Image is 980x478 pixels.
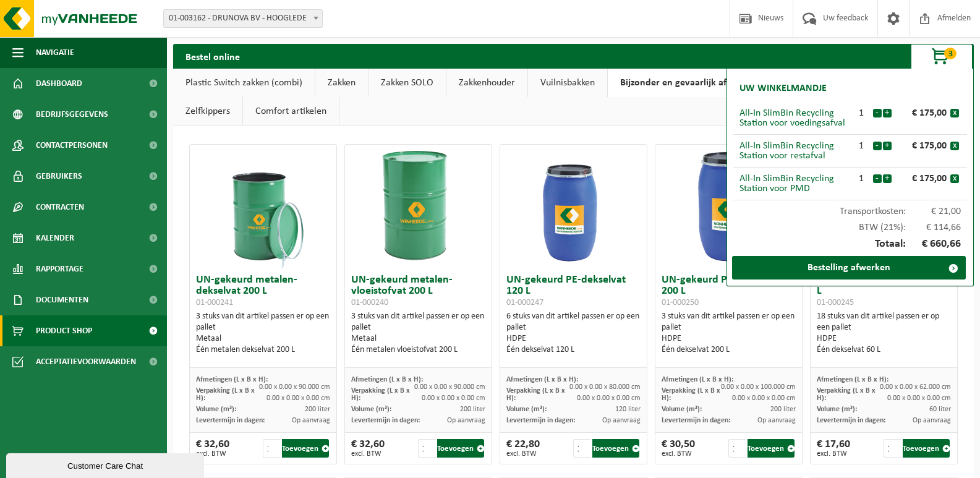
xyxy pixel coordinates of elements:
span: 0.00 x 0.00 x 100.000 cm [721,383,796,391]
div: € 175,00 [895,141,950,151]
iframe: chat widget [6,451,207,478]
span: € 660,66 [906,239,961,250]
input: 1 [573,439,590,458]
h2: Uw winkelmandje [733,75,833,102]
div: All-In SlimBin Recycling Station voor PMD [739,174,850,194]
span: Levertermijn in dagen: [351,417,420,424]
div: 6 stuks van dit artikel passen er op een pallet [506,311,640,356]
a: Bijzonder en gevaarlijk afval [608,69,751,97]
span: 0.00 x 0.00 x 90.000 cm [414,383,485,391]
button: - [873,109,882,117]
div: Totaal: [733,233,967,256]
span: 0.00 x 0.00 x 80.000 cm [569,383,641,391]
div: Transportkosten: [733,200,967,216]
button: + [883,142,892,150]
span: 0.00 x 0.00 x 90.000 cm [259,383,330,391]
div: All-In SlimBin Recycling Station voor restafval [739,141,850,161]
div: BTW (21%): [733,216,967,233]
img: 01-000247 [511,145,635,268]
h3: UN-gekeurd PE-dekselvat 120 L [506,275,640,308]
span: excl. BTW [196,450,229,458]
div: € 175,00 [895,174,950,184]
img: 01-000241 [201,145,325,268]
div: Metaal [351,333,485,344]
span: Op aanvraag [292,417,330,424]
span: € 114,66 [906,223,961,233]
span: Contactpersonen [36,130,108,161]
div: Één dekselvat 200 L [662,344,795,356]
span: 01-000241 [196,298,233,307]
div: € 175,00 [895,108,950,118]
span: excl. BTW [662,450,695,458]
div: 1 [850,141,872,151]
button: Toevoegen [903,439,950,458]
div: € 32,60 [351,439,385,458]
div: Metaal [196,333,330,344]
button: + [883,109,892,117]
span: Levertermijn in dagen: [817,417,885,424]
span: Afmetingen (L x B x H): [196,376,268,383]
a: Zakken SOLO [369,69,446,97]
img: 01-000240 [356,145,480,268]
input: 1 [418,439,435,458]
a: Zelfkippers [173,97,242,126]
span: Verpakking (L x B x H): [817,387,876,402]
span: Product Shop [36,315,92,346]
span: Levertermijn in dagen: [662,417,730,424]
a: Plastic Switch zakken (combi) [173,69,315,97]
img: 01-000250 [667,145,790,268]
input: 1 [884,439,901,458]
input: 1 [263,439,280,458]
span: Op aanvraag [602,417,641,424]
div: 1 [850,108,872,118]
div: HDPE [817,333,950,344]
button: x [950,174,959,183]
span: excl. BTW [506,450,540,458]
span: Acceptatievoorwaarden [36,346,136,377]
span: Volume (m³): [817,406,857,413]
h3: UN-gekeurd metalen-vloeistofvat 200 L [351,275,485,308]
span: 200 liter [770,406,796,413]
span: 0.00 x 0.00 x 0.00 cm [422,395,485,402]
span: 01-000247 [506,298,543,307]
span: Gebruikers [36,161,82,192]
span: Op aanvraag [757,417,796,424]
h3: UN-gekeurd PE-dekselvat 60 L [817,275,950,308]
div: HDPE [506,333,640,344]
a: Bestelling afwerken [732,256,966,280]
span: 0.00 x 0.00 x 0.00 cm [266,395,330,402]
span: 0.00 x 0.00 x 0.00 cm [577,395,641,402]
span: Verpakking (L x B x H): [506,387,565,402]
button: 3 [911,44,973,69]
div: Één dekselvat 60 L [817,344,950,356]
div: Één dekselvat 120 L [506,344,640,356]
div: 18 stuks van dit artikel passen er op een pallet [817,311,950,356]
span: Contracten [36,192,84,223]
span: Levertermijn in dagen: [506,417,575,424]
span: Volume (m³): [662,406,702,413]
span: Verpakking (L x B x H): [662,387,720,402]
span: Dashboard [36,68,82,99]
span: Documenten [36,284,88,315]
div: € 30,50 [662,439,695,458]
span: 0.00 x 0.00 x 0.00 cm [732,395,796,402]
div: 3 stuks van dit artikel passen er op een pallet [662,311,795,356]
span: Levertermijn in dagen: [196,417,265,424]
span: 3 [944,48,957,59]
div: 3 stuks van dit artikel passen er op een pallet [196,311,330,356]
span: 01-003162 - DRUNOVA BV - HOOGLEDE [163,9,323,28]
span: Op aanvraag [913,417,951,424]
button: Toevoegen [437,439,484,458]
span: Afmetingen (L x B x H): [817,376,888,383]
button: x [950,142,959,150]
h3: UN-gekeurd PE-dekselvat 200 L [662,275,795,308]
span: Afmetingen (L x B x H): [351,376,423,383]
div: All-In SlimBin Recycling Station voor voedingsafval [739,108,850,128]
button: Toevoegen [592,439,639,458]
span: 0.00 x 0.00 x 62.000 cm [880,383,951,391]
a: Comfort artikelen [243,97,339,126]
span: 200 liter [460,406,485,413]
input: 1 [728,439,746,458]
span: excl. BTW [351,450,385,458]
span: Kalender [36,223,74,254]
